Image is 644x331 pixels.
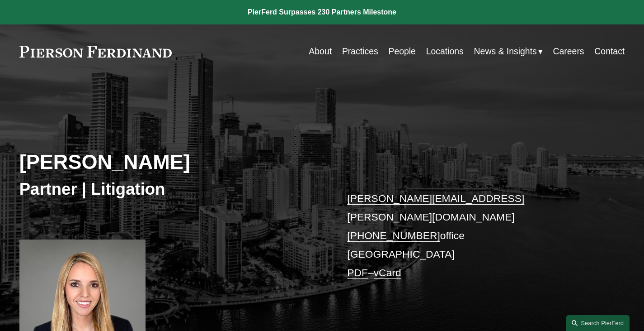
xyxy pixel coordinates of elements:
[388,43,415,60] a: People
[474,43,537,59] span: News & Insights
[426,43,464,60] a: Locations
[347,189,599,283] p: office [GEOGRAPHIC_DATA] –
[594,43,625,60] a: Contact
[474,43,543,60] a: folder dropdown
[309,43,332,60] a: About
[342,43,378,60] a: Practices
[347,192,524,223] a: [PERSON_NAME][EMAIL_ADDRESS][PERSON_NAME][DOMAIN_NAME]
[374,267,401,278] a: vCard
[553,43,584,60] a: Careers
[19,179,322,199] h3: Partner | Litigation
[19,150,322,175] h2: [PERSON_NAME]
[566,315,630,331] a: Search this site
[347,230,440,241] a: [PHONE_NUMBER]
[347,267,368,278] a: PDF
